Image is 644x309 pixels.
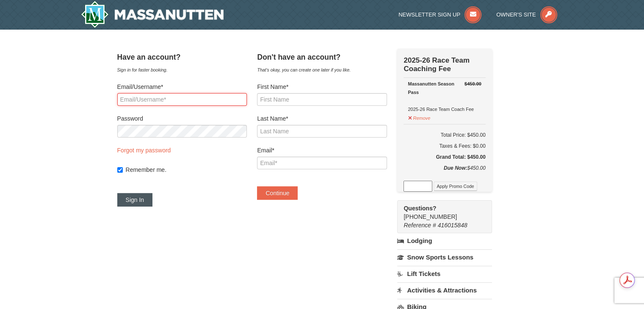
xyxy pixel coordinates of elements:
[404,164,485,181] div: $450.00
[397,249,492,265] a: Snow Sports Lessons
[257,83,387,91] label: First Name*
[408,112,431,122] button: Remove
[397,282,492,298] a: Activities & Attractions
[444,165,467,171] strong: Due Now:
[398,11,481,18] a: Newsletter Sign Up
[117,83,247,91] label: Email/Username*
[117,147,171,154] a: Forgot my password
[117,193,153,207] button: Sign In
[126,166,247,174] label: Remember me.
[404,205,436,212] strong: Questions?
[117,53,247,61] h4: Have an account?
[404,153,485,161] h5: Grand Total: $450.00
[438,222,467,229] span: 416015848
[404,204,476,220] span: [PHONE_NUMBER]
[496,11,536,18] span: Owner's Site
[397,233,492,248] a: Lodging
[257,125,387,138] input: Last Name
[404,131,485,139] h6: Total Price: $450.00
[434,182,477,191] button: Apply Promo Code
[117,114,247,123] label: Password
[257,186,298,200] button: Continue
[117,66,247,74] div: Sign in for faster booking.
[398,11,460,18] span: Newsletter Sign Up
[464,81,481,86] del: $450.00
[408,80,481,113] div: 2025-26 Race Team Coach Fee
[404,222,436,229] span: Reference #
[81,1,224,28] img: Massanutten Resort Logo
[257,146,387,154] label: Email*
[496,11,557,18] a: Owner's Site
[257,53,387,61] h4: Don't have an account?
[404,56,470,73] strong: 2025-26 Race Team Coaching Fee
[257,157,387,169] input: Email*
[408,80,481,97] div: Massanutten Season Pass
[397,266,492,281] a: Lift Tickets
[257,93,387,106] input: First Name
[117,93,247,106] input: Email/Username*
[404,142,485,150] div: Taxes & Fees: $0.00
[257,66,387,74] div: That's okay, you can create one later if you like.
[257,114,387,123] label: Last Name*
[81,1,224,28] a: Massanutten Resort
